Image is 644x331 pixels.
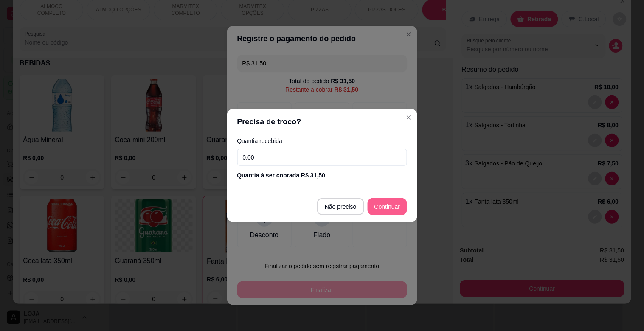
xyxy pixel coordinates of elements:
button: Não preciso [317,198,364,215]
button: Close [402,111,416,124]
div: Quantia à ser cobrada R$ 31,50 [237,171,407,180]
header: Precisa de troco? [227,109,417,135]
label: Quantia recebida [237,138,407,144]
button: Continuar [368,198,407,215]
